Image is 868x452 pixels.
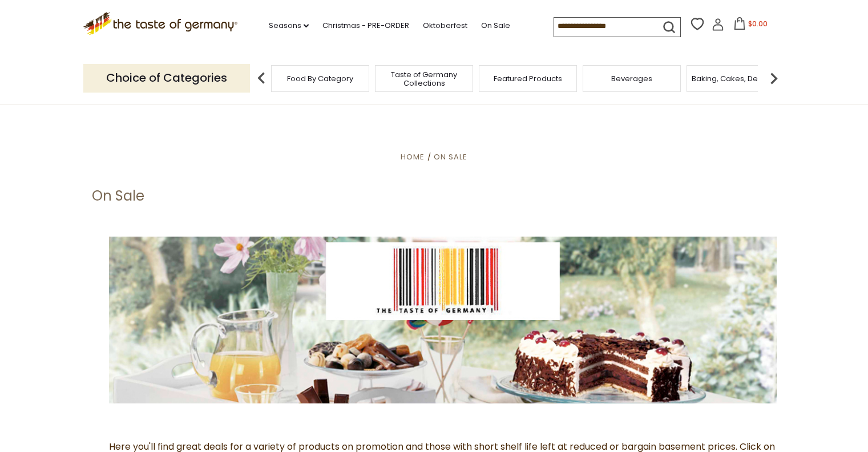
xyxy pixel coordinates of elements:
[748,19,768,29] span: $0.00
[92,187,144,205] h1: On Sale
[423,19,467,32] a: Oktoberfest
[269,19,309,32] a: Seasons
[287,74,353,83] a: Food By Category
[481,19,510,32] a: On Sale
[401,151,425,162] a: Home
[762,67,785,90] img: next arrow
[109,237,777,404] img: the-taste-of-germany-barcode-3.jpg
[83,64,250,92] p: Choice of Categories
[250,67,273,90] img: previous arrow
[611,74,652,83] a: Beverages
[434,151,467,162] a: On Sale
[322,19,409,32] a: Christmas - PRE-ORDER
[726,17,775,34] button: $0.00
[494,74,562,83] a: Featured Products
[378,70,470,87] a: Taste of Germany Collections
[692,74,780,83] a: Baking, Cakes, Desserts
